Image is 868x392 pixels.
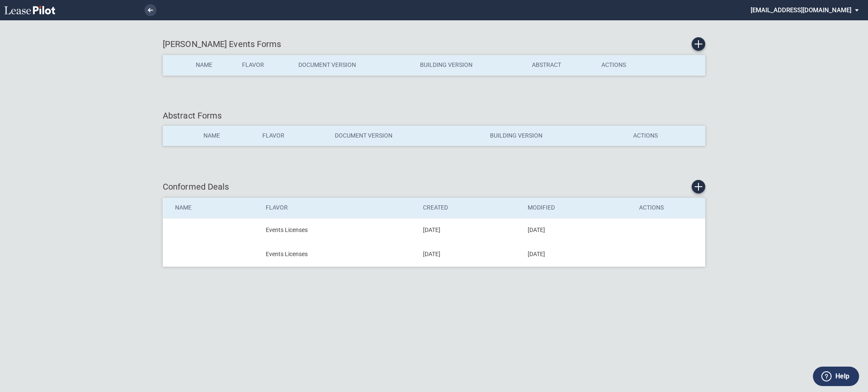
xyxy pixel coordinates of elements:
div: [PERSON_NAME] Events Forms [163,37,705,51]
th: Abstract [526,55,595,75]
th: Flavor [260,198,417,218]
th: Actions [595,55,657,75]
th: Actions [633,198,705,218]
td: Events Licenses [260,218,417,242]
th: Building Version [414,55,526,75]
div: Abstract Forms [163,110,705,121]
th: Actions [627,126,705,146]
td: Events Licenses [260,242,417,266]
th: Building Version [484,126,627,146]
a: Create new Form [692,37,705,51]
th: Document Version [329,126,484,146]
td: [DATE] [417,242,522,266]
a: Create new conformed deal [692,180,705,193]
th: Document Version [292,55,414,75]
th: Name [198,126,257,146]
th: Flavor [256,126,328,146]
th: Modified [522,198,633,218]
button: Help [813,367,859,386]
td: [DATE] [522,218,633,242]
label: Help [835,371,849,382]
div: Conformed Deals [163,180,705,193]
th: Name [163,198,260,218]
td: [DATE] [522,242,633,266]
td: [DATE] [417,218,522,242]
th: Flavor [236,55,292,75]
th: Name [190,55,236,75]
th: Created [417,198,522,218]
